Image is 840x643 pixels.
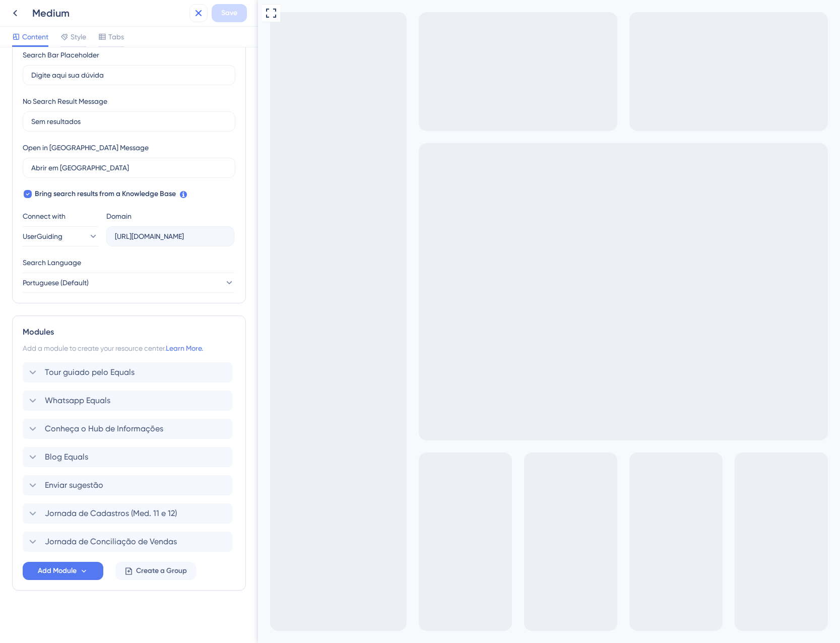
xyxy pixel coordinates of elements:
[23,226,98,246] button: UserGuiding
[31,162,227,173] input: Abrir em nova aba
[71,31,86,43] span: Style
[23,447,235,467] div: Blog Equals
[23,210,98,222] div: Connect with
[45,451,88,463] span: Blog Equals
[45,395,110,407] span: Whatsapp Equals
[212,4,247,22] button: Save
[115,562,196,580] button: Create a Group
[23,277,89,289] span: Portuguese (Default)
[45,507,177,520] span: Jornada de Cadastros (Med. 11 e 12)
[221,7,237,19] span: Save
[23,95,107,107] div: No Search Result Message
[45,536,177,548] span: Jornada de Conciliação de Vendas
[23,49,99,61] div: Search Bar Placeholder
[23,475,235,495] div: Enviar sugestão
[136,565,187,577] span: Create a Group
[22,31,48,43] span: Content
[108,31,124,43] span: Tabs
[16,3,25,12] img: launcher-image-alternative-text
[106,210,132,222] div: Domain
[23,273,234,293] button: Portuguese (Default)
[23,256,81,269] span: Search Language
[23,503,235,524] div: Jornada de Cadastros (Med. 11 e 12)
[34,7,42,9] div: 3
[45,479,103,491] span: Enviar sugestão
[32,6,185,20] div: Medium
[23,344,166,352] span: Add a module to create your resource center.
[35,188,176,200] span: Bring search results from a Knowledge Base
[23,391,235,411] div: Whatsapp Equals
[23,230,62,242] span: UserGuiding
[23,532,235,552] div: Jornada de Conciliação de Vendas
[45,423,163,435] span: Conheça o Hub de Informações
[23,562,103,580] button: Add Module
[45,366,135,378] span: Tour guiado pelo Equals
[23,362,235,382] div: Tour guiado pelo Equals
[166,344,203,352] a: Learn More.
[31,116,227,127] input: Sem resultados
[38,565,77,577] span: Add Module
[115,231,226,242] input: company.help.userguiding.com
[23,419,235,439] div: Conheça o Hub de Informações
[31,70,227,81] input: Digite aqui sua dúvida
[23,326,235,338] div: Modules
[23,142,149,154] div: Open in [GEOGRAPHIC_DATA] Message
